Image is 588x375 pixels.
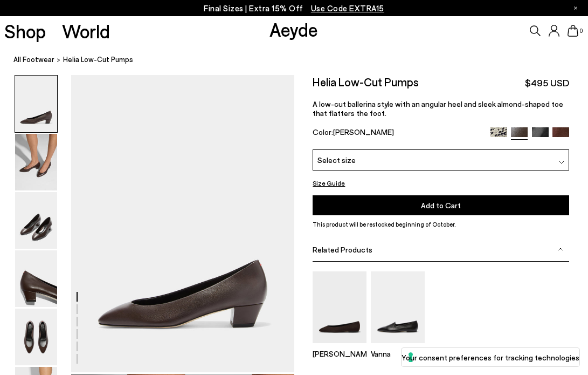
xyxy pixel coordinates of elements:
[558,247,563,252] img: svg%3E
[371,271,425,343] img: Vanna Almond-Toe Loafers
[313,271,366,343] img: Ellie Suede Almond-Toe Flats
[559,160,564,165] img: svg%3E
[317,154,356,166] span: Select size
[269,18,318,40] a: Aeyde
[371,349,425,358] p: Vanna
[313,99,569,118] p: A low-cut ballerina style with an angular heel and sleek almond-shaped toe that flatters the foot.
[313,75,419,88] h2: Helia Low-Cut Pumps
[402,352,579,363] label: Your consent preferences for tracking technologies
[63,54,133,65] span: Helia Low-Cut Pumps
[402,348,579,366] button: Your consent preferences for tracking technologies
[13,54,54,65] a: All Footwear
[313,176,345,190] button: Size Guide
[204,2,384,15] p: Final Sizes | Extra 15% Off
[333,127,394,137] span: [PERSON_NAME]
[15,192,57,249] img: Helia Low-Cut Pumps - Image 3
[4,22,46,40] a: Shop
[313,195,569,215] button: Add to Cart
[578,28,584,34] span: 0
[311,3,384,13] span: Navigate to /collections/ss25-final-sizes
[15,250,57,307] img: Helia Low-Cut Pumps - Image 4
[313,127,482,140] div: Color:
[313,245,372,254] span: Related Products
[421,201,461,210] span: Add to Cart
[15,76,57,132] img: Helia Low-Cut Pumps - Image 1
[313,336,366,358] a: Ellie Suede Almond-Toe Flats [PERSON_NAME]
[313,220,569,229] p: This product will be restocked beginning of October.
[15,309,57,365] img: Helia Low-Cut Pumps - Image 5
[313,349,366,358] p: [PERSON_NAME]
[525,76,569,90] span: $495 USD
[371,336,425,358] a: Vanna Almond-Toe Loafers Vanna
[13,45,588,75] nav: breadcrumb
[568,25,578,37] a: 0
[15,134,57,190] img: Helia Low-Cut Pumps - Image 2
[62,22,110,40] a: World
